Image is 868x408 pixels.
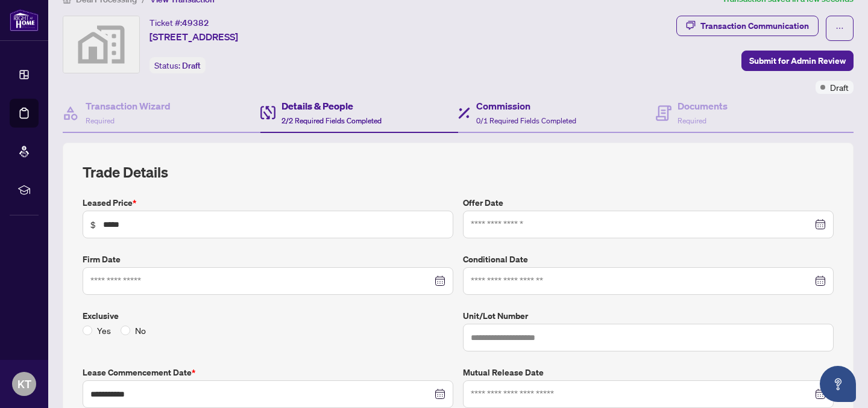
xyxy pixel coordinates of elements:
span: Required [86,116,115,125]
label: Leased Price [83,196,453,209]
span: KT [17,376,31,392]
button: Transaction Communication [676,16,819,36]
span: 49382 [182,17,209,28]
span: ellipsis [835,24,844,32]
span: Yes [92,324,116,337]
div: Ticket #: [149,16,209,29]
button: Open asap [820,366,856,402]
label: Unit/Lot Number [463,309,834,323]
label: Conditional Date [463,253,834,266]
img: logo [10,9,39,31]
span: Submit for Admin Review [749,51,846,70]
div: Transaction Communication [700,16,809,36]
label: Mutual Release Date [463,366,834,379]
h4: Documents [678,99,728,113]
span: [STREET_ADDRESS] [149,29,238,44]
h4: Commission [476,99,576,113]
span: $ [90,218,96,231]
h2: Trade Details [83,162,834,182]
span: 0/1 Required Fields Completed [476,116,576,125]
div: Status: [149,57,206,73]
label: Exclusive [83,309,453,323]
span: Draft [830,81,849,94]
h4: Details & People [281,99,382,113]
span: 2/2 Required Fields Completed [281,116,382,125]
label: Firm Date [83,253,453,266]
label: Lease Commencement Date [83,366,453,379]
img: svg%3e [63,16,139,73]
h4: Transaction Wizard [86,99,171,113]
label: Offer Date [463,196,834,209]
button: Submit for Admin Review [741,51,854,71]
span: Draft [182,60,201,71]
span: Required [678,116,706,125]
span: No [130,324,151,337]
